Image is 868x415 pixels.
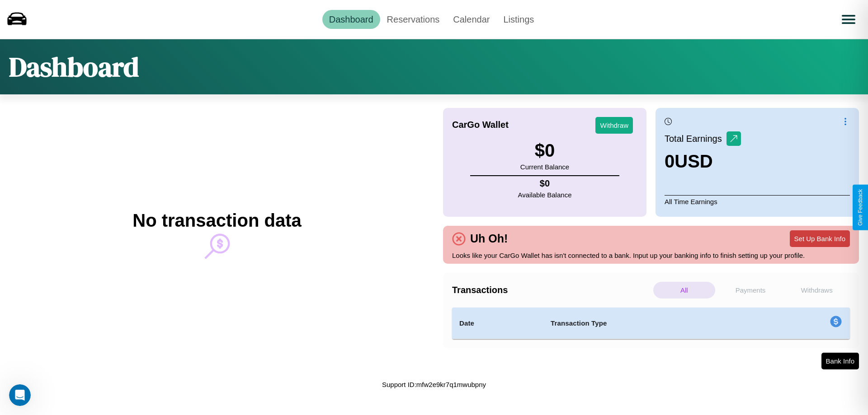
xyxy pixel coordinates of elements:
[452,308,850,339] table: simple table
[518,189,572,201] p: Available Balance
[821,353,859,369] button: Bank Info
[786,282,848,298] p: Withdraws
[595,117,633,134] button: Withdraw
[132,210,301,231] h2: No transaction data
[382,378,486,391] p: Support ID: mfw2e9kr7q1mwubpny
[466,232,512,245] h4: Uh Oh!
[653,282,715,298] p: All
[665,151,741,172] h3: 0 USD
[665,195,850,208] p: All Time Earnings
[665,131,726,147] p: Total Earnings
[9,48,139,85] h1: Dashboard
[836,7,861,32] button: Open menu
[452,285,651,295] h4: Transactions
[551,318,756,329] h4: Transaction Type
[322,10,380,29] a: Dashboard
[452,120,509,130] h4: CarGo Wallet
[720,282,782,298] p: Payments
[520,161,569,173] p: Current Balance
[459,318,536,329] h4: Date
[452,249,850,261] p: Looks like your CarGo Wallet has isn't connected to a bank. Input up your banking info to finish ...
[520,140,569,161] h3: $ 0
[790,230,850,247] button: Set Up Bank Info
[496,10,541,29] a: Listings
[857,189,863,226] div: Give Feedback
[380,10,447,29] a: Reservations
[9,384,31,406] iframe: Intercom live chat
[518,178,572,189] h4: $ 0
[446,10,496,29] a: Calendar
